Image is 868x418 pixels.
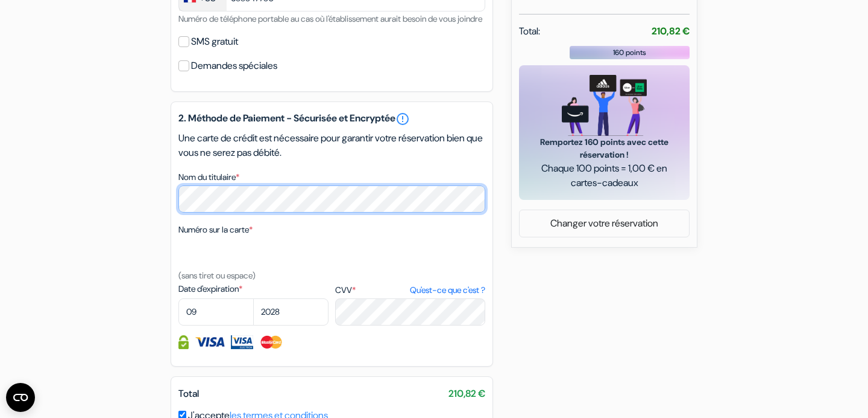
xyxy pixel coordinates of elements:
span: 160 points [613,47,646,58]
p: Une carte de crédit est nécessaire pour garantir votre réservation bien que vous ne serez pas déb... [178,131,485,160]
strong: 210,82 € [652,25,690,37]
label: Numéro sur la carte [178,223,253,236]
label: Demandes spéciales [191,57,277,74]
small: (sans tiret ou espace) [178,270,256,281]
img: Visa [195,335,225,349]
a: error_outline [395,112,410,126]
a: Changer votre réservation [520,212,689,235]
span: Total: [519,24,540,39]
h5: 2. Méthode de Paiement - Sécurisée et Encryptée [178,112,485,126]
label: Date d'expiration [178,283,329,295]
small: Numéro de téléphone portable au cas où l'établissement aurait besoin de vous joindre [178,13,482,24]
img: gift_card_hero_new.png [562,75,647,136]
span: Remportez 160 points avec cette réservation ! [533,136,675,161]
label: CVV [335,284,485,297]
span: Total [178,387,199,400]
span: 210,82 € [448,387,485,401]
img: Master Card [259,335,284,349]
img: Visa Electron [231,335,253,349]
label: Nom du titulaire [178,171,239,184]
span: Chaque 100 points = 1,00 € en cartes-cadeaux [533,161,675,190]
a: Qu'est-ce que c'est ? [410,284,485,297]
label: SMS gratuit [191,33,238,50]
img: Information de carte de crédit entièrement encryptée et sécurisée [178,335,189,349]
button: Ouvrir le widget CMP [6,383,35,412]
